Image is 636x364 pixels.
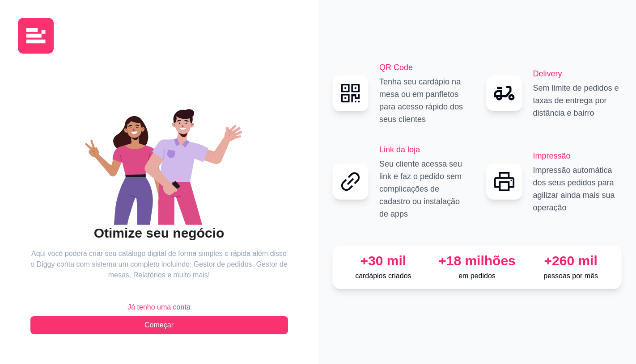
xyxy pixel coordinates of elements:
[434,271,521,281] p: em pedidos
[434,253,521,269] div: +18 milhões
[30,298,288,316] button: Já tenho uma conta
[30,248,288,280] article: Aqui você poderá criar seu catálogo digital de forma simples e rápida além disso o Diggy conta co...
[30,316,288,334] button: Começar
[379,143,468,156] h2: Link da loja
[379,75,468,126] p: Tenha seu cardápio na mesa ou em panfletos para acesso rápido dos seus clientes
[30,225,288,242] h2: Otimize seu negócio
[533,67,622,80] h2: Delivery
[533,164,622,214] p: Impressão automática dos seus pedidos para agilizar ainda mais sua operação
[527,253,614,269] div: +260 mil
[533,82,622,119] p: Sem limite de pedidos e taxas de entrega por distância e bairro
[30,91,288,225] div: animation
[340,271,427,281] p: cardápios criados
[127,302,191,313] span: Já tenho uma conta
[18,18,54,54] img: logo
[533,150,622,162] h2: Impressão
[379,61,468,74] h2: QR Code
[379,158,468,220] p: Seu cliente acessa seu link e faz o pedido sem complicações de cadastro ou instalação de apps
[144,320,174,331] span: Começar
[527,271,614,281] p: pessoas por mês
[340,253,427,269] div: +30 mil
